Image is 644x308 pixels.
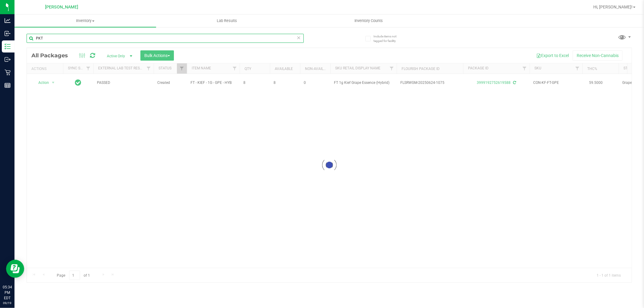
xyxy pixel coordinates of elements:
inline-svg: Outbound [5,56,11,62]
inline-svg: Inventory [5,43,11,49]
span: [PERSON_NAME] [45,5,78,10]
a: Lab Results [156,14,298,27]
span: Lab Results [209,18,245,24]
a: Inventory Counts [298,14,439,27]
inline-svg: Reports [5,82,11,88]
a: Inventory [14,14,156,27]
iframe: Resource center [6,260,24,278]
span: Clear [297,34,301,42]
span: Include items not tagged for facility [373,34,404,43]
span: Inventory Counts [346,18,391,24]
p: 09/19 [3,301,12,305]
inline-svg: Retail [5,69,11,75]
p: 05:34 PM EDT [3,284,12,301]
input: Search Package ID, Item Name, SKU, Lot or Part Number... [27,34,304,43]
span: Inventory [14,18,156,24]
span: Hi, [PERSON_NAME]! [593,5,633,9]
inline-svg: Inbound [5,30,11,37]
inline-svg: Analytics [5,17,11,24]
